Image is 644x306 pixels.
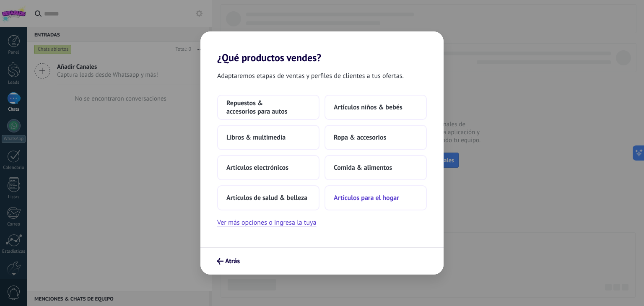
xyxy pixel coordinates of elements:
[334,194,399,202] span: Artículos para el hogar
[334,103,402,112] span: Artículos niños & bebés
[226,163,288,172] span: Artículos electrónicos
[217,125,319,150] button: Libros & multimedia
[325,95,427,120] button: Artículos niños & bebés
[217,185,319,210] button: Artículos de salud & belleza
[217,217,316,228] button: Ver más opciones o ingresa la tuya
[226,99,310,116] span: Repuestos & accesorios para autos
[213,254,244,268] button: Atrás
[325,185,427,210] button: Artículos para el hogar
[325,125,427,150] button: Ropa & accesorios
[226,194,307,202] span: Artículos de salud & belleza
[334,163,392,172] span: Comida & alimentos
[217,70,404,81] span: Adaptaremos etapas de ventas y perfiles de clientes a tus ofertas.
[200,31,444,64] h2: ¿Qué productos vendes?
[226,133,286,142] span: Libros & multimedia
[334,133,386,142] span: Ropa & accesorios
[325,155,427,180] button: Comida & alimentos
[217,95,319,120] button: Repuestos & accesorios para autos
[217,155,319,180] button: Artículos electrónicos
[225,258,240,264] span: Atrás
